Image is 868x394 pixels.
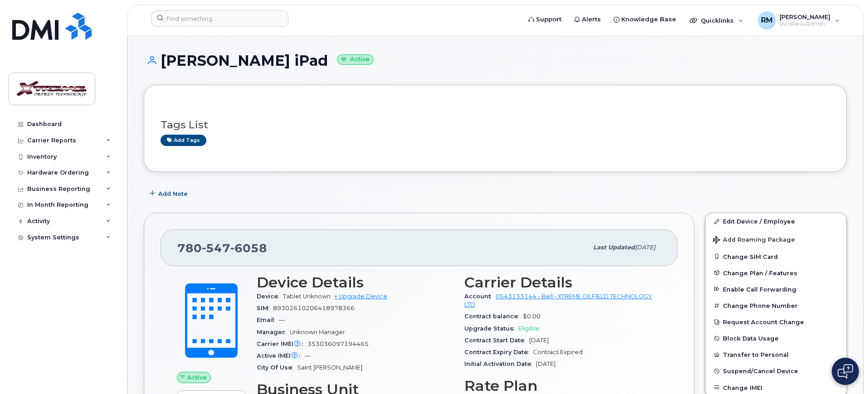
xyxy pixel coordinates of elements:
span: Device [257,293,283,300]
span: 780 [177,241,267,255]
span: Contract Start Date [464,337,529,344]
span: Add Note [158,190,188,198]
span: Upgrade Status [464,325,518,332]
button: Change Plan / Features [706,265,846,281]
span: $0.00 [523,313,541,320]
a: 0543133144 - Bell - XTREME OILFIELD TECHNOLOGY LTD [464,293,652,308]
span: Carrier IMEI [257,340,307,347]
span: Email [257,316,279,323]
span: Active IMEI [257,352,305,359]
a: Edit Device / Employee [706,213,846,229]
small: Active [337,54,374,65]
span: Contract Expired [533,349,583,355]
span: [DATE] [635,244,655,251]
button: Add Note [144,185,195,202]
button: Add Roaming Package [706,230,846,248]
span: [DATE] [529,337,549,344]
a: + Upgrade Device [334,293,387,300]
span: Account [464,293,496,300]
span: 547 [202,241,230,255]
span: Change Plan / Features [723,269,797,276]
span: Enable Call Forwarding [723,286,796,292]
span: Saint [PERSON_NAME] [297,364,362,371]
span: Suspend/Cancel Device [723,368,798,375]
button: Change Phone Number [706,297,846,314]
span: Last updated [593,244,635,251]
button: Request Account Change [706,314,846,330]
span: — [305,352,311,359]
button: Enable Call Forwarding [706,281,846,297]
span: 353036097194465 [307,340,369,347]
h3: Tags List [161,119,830,131]
span: Manager [257,329,290,336]
span: Unknown Manager [290,329,345,336]
span: Initial Activation Date [464,360,536,367]
h1: [PERSON_NAME] iPad [144,53,847,68]
span: City Of Use [257,364,297,371]
span: 89302610206418978366 [273,305,355,311]
span: Active [187,373,207,382]
span: Add Roaming Package [713,236,795,245]
button: Block Data Usage [706,330,846,346]
span: [DATE] [536,360,556,367]
span: 6058 [230,241,267,255]
h3: Device Details [257,274,454,291]
button: Suspend/Cancel Device [706,363,846,379]
span: Eligible [518,325,540,332]
span: Contract Expiry Date [464,349,533,355]
span: Tablet Unknown [283,293,331,300]
h3: Carrier Details [464,274,661,291]
span: — [279,316,285,323]
button: Transfer to Personal [706,346,846,363]
h3: Rate Plan [464,378,661,394]
span: SIM [257,305,273,311]
span: Contract balance [464,313,523,320]
a: Add tags [161,135,206,146]
img: Open chat [838,364,853,379]
button: Change SIM Card [706,248,846,265]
